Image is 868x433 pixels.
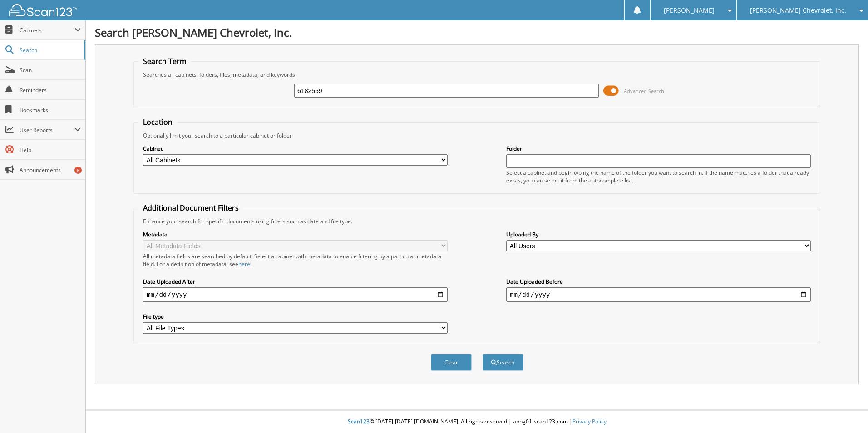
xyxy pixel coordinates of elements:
[20,86,81,94] span: Reminders
[138,132,815,139] div: Optionally limit your search to a particular cabinet or folder
[143,231,448,238] label: Metadata
[572,418,607,425] a: Privacy Policy
[238,260,250,268] a: here
[138,56,191,66] legend: Search Term
[143,278,448,285] label: Date Uploaded After
[664,8,715,13] span: [PERSON_NAME]
[20,26,74,34] span: Cabinets
[138,71,815,79] div: Searches all cabinets, folders, files, metadata, and keywords
[20,66,81,74] span: Scan
[750,8,846,13] span: [PERSON_NAME] Chevrolet, Inc.
[9,4,77,16] img: scan123-logo-white.svg
[431,354,472,371] button: Clear
[143,287,448,302] input: start
[506,287,811,302] input: end
[506,169,811,184] div: Select a cabinet and begin typing the name of the folder you want to search in. If the name match...
[138,117,177,127] legend: Location
[143,313,448,320] label: File type
[138,217,815,225] div: Enhance your search for specific documents using filters such as date and file type.
[506,145,811,153] label: Folder
[138,203,243,213] legend: Additional Document Filters
[506,278,811,285] label: Date Uploaded Before
[86,411,868,433] div: © [DATE]-[DATE] [DOMAIN_NAME]. All rights reserved | appg01-scan123-com |
[483,354,523,371] button: Search
[348,418,370,425] span: Scan123
[20,106,81,114] span: Bookmarks
[143,252,448,268] div: All metadata fields are searched by default. Select a cabinet with metadata to enable filtering b...
[95,25,859,40] h1: Search [PERSON_NAME] Chevrolet, Inc.
[506,231,811,238] label: Uploaded By
[624,88,664,94] span: Advanced Search
[143,145,448,153] label: Cabinet
[74,167,82,174] div: 6
[20,166,81,174] span: Announcements
[20,126,74,134] span: User Reports
[20,146,81,154] span: Help
[20,46,79,54] span: Search
[823,389,868,433] iframe: Chat Widget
